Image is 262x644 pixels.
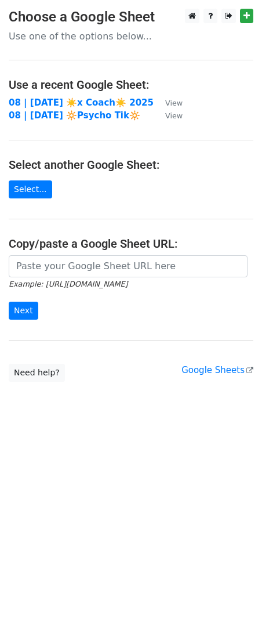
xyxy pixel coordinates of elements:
a: View [154,110,183,121]
a: 08 | [DATE] ☀️x Coach☀️ 2025 [9,97,154,108]
small: View [165,111,183,120]
h4: Select another Google Sheet: [9,158,253,172]
h3: Choose a Google Sheet [9,9,253,26]
a: View [154,97,183,108]
small: View [165,99,183,107]
input: Next [9,302,38,320]
a: Google Sheets [181,365,253,375]
h4: Use a recent Google Sheet: [9,78,253,92]
a: Select... [9,180,52,198]
h4: Copy/paste a Google Sheet URL: [9,237,253,251]
a: Need help? [9,364,65,382]
p: Use one of the options below... [9,30,253,42]
input: Paste your Google Sheet URL here [9,255,248,277]
small: Example: [URL][DOMAIN_NAME] [9,280,128,288]
a: 08 | [DATE] 🔆Psycho Tik🔆 [9,110,140,121]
